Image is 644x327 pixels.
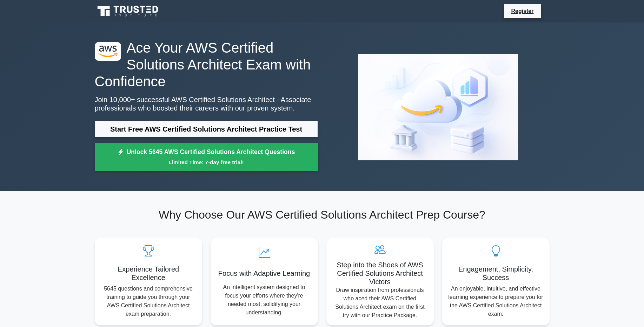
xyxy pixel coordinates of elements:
h5: Focus with Adaptive Learning [216,269,312,278]
p: Draw inspiration from professionals who aced their AWS Certified Solutions Architect exam on the ... [332,286,428,320]
p: Join 10,000+ successful AWS Certified Solutions Architect - Associate professionals who boosted t... [95,95,318,112]
h1: Ace Your AWS Certified Solutions Architect Exam with Confidence [95,39,318,90]
h5: Step into the Shoes of AWS Certified Solutions Architect Victors [332,261,428,286]
p: 5645 questions and comprehensive training to guide you through your AWS Certified Solutions Archi... [100,285,197,318]
a: Register [507,7,538,15]
a: Start Free AWS Certified Solutions Architect Practice Test [95,121,318,138]
h5: Experience Tailored Excellence [100,265,197,282]
a: Unlock 5645 AWS Certified Solutions Architect QuestionsLimited Time: 7-day free trial! [95,143,318,171]
h2: Why Choose Our AWS Certified Solutions Architect Prep Course? [95,208,550,221]
h5: Engagement, Simplicity, Success [448,265,544,282]
p: An enjoyable, intuitive, and effective learning experience to prepare you for the AWS Certified S... [448,285,544,318]
p: An intelligent system designed to focus your efforts where they're needed most, solidifying your ... [216,283,312,317]
img: AWS Certified Solutions Architect - Associate Preview [352,48,524,166]
small: Limited Time: 7-day free trial! [104,158,309,166]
